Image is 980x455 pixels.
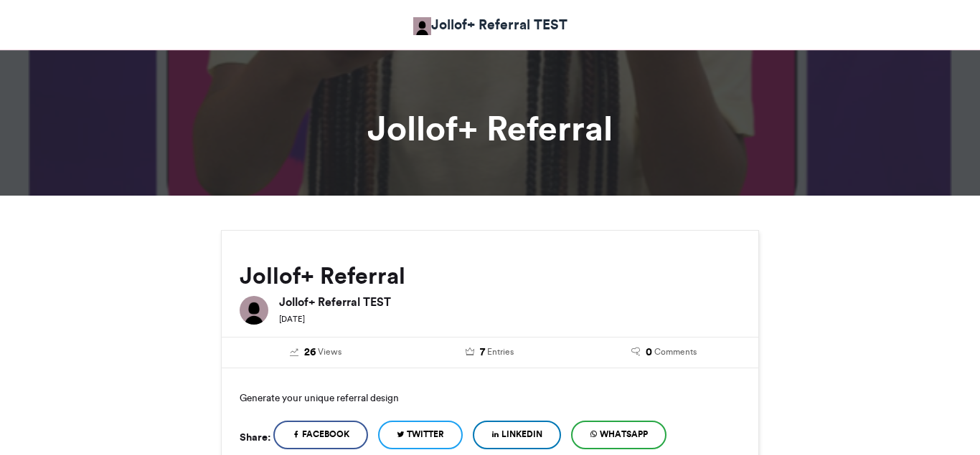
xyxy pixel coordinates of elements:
h6: Jollof+ Referral TEST [279,296,740,307]
a: WhatsApp [571,421,666,449]
span: Twitter [407,428,444,441]
span: Entries [487,345,514,358]
img: Jollof+ Referral TEST [240,296,268,325]
a: 0 Comments [588,345,740,360]
span: LinkedIn [501,428,542,441]
a: 7 Entries [414,345,567,360]
a: LinkedIn [473,421,561,449]
a: Jollof+ Referral TEST [413,14,567,35]
span: Facebook [302,428,349,441]
p: Generate your unique referral design [240,386,740,409]
img: Jollof+ Referral TEST [413,17,431,35]
h2: Jollof+ Referral [240,263,740,289]
span: Comments [654,345,697,358]
span: 26 [304,345,316,360]
a: 26 Views [240,345,392,360]
span: WhatsApp [600,428,648,441]
span: 0 [646,345,652,360]
a: Facebook [273,421,368,449]
span: Views [318,345,341,358]
span: 7 [480,345,485,360]
h5: Share: [240,428,270,446]
small: [DATE] [279,314,305,324]
a: Twitter [378,421,463,449]
h1: Jollof+ Referral [92,111,888,145]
